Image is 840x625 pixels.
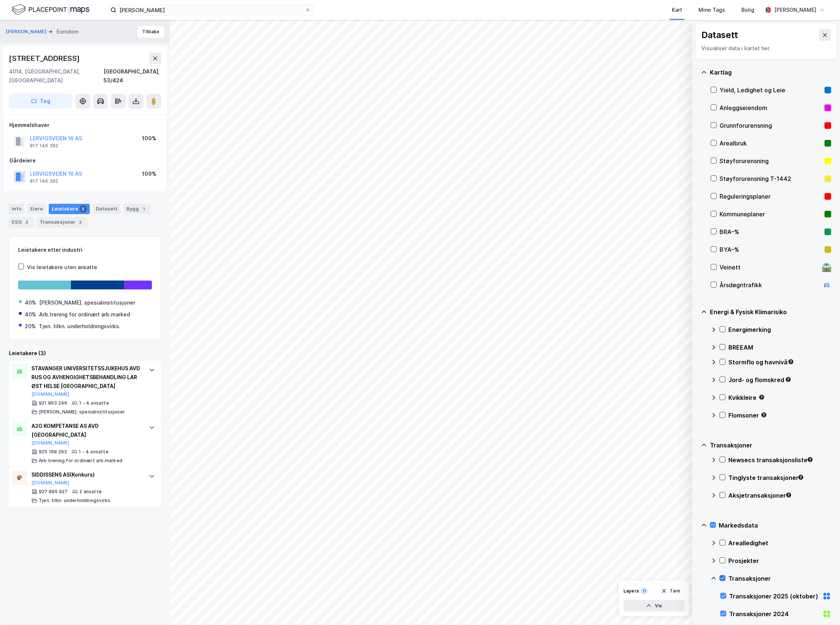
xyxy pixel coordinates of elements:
[49,204,90,214] div: Leietakere
[698,6,725,14] div: Mine Tags
[803,590,840,625] iframe: Chat Widget
[39,409,125,415] div: [PERSON_NAME]. spesialinstitusjoner
[798,474,804,481] div: Tooltip anchor
[27,263,97,272] div: Vis leietakere uten ansatte
[785,376,792,383] div: Tooltip anchor
[30,143,58,149] div: 817 146 392
[39,298,135,307] div: [PERSON_NAME]. spesialinstitusjoner
[39,310,130,319] div: Arb.trening for ordinært arb.marked
[720,121,822,130] div: Grunnforurensning
[728,456,831,464] div: Newsecs transaksjonsliste
[79,449,109,455] div: 1 - 4 ansatte
[31,470,142,479] div: SIDDISSENS AS (Konkurs)
[25,322,36,331] div: 20%
[728,574,831,583] div: Transaksjoner
[79,205,87,213] div: 3
[39,322,120,331] div: Tjen. tilkn. underholdningsvirks.
[720,227,822,236] div: BRA–%
[77,219,84,226] div: 2
[142,169,156,178] div: 100%
[788,358,794,365] div: Tooltip anchor
[701,29,738,41] div: Datasett
[720,139,822,148] div: Arealbruk
[116,4,305,16] input: Søk på adresse, matrikkel, gårdeiere, leietakere eller personer
[728,539,831,547] div: Arealledighet
[640,587,648,595] div: 11
[719,521,831,530] div: Markedsdata
[785,492,792,498] div: Tooltip anchor
[720,245,822,254] div: BYA–%
[18,245,152,254] div: Leietakere etter industri
[123,204,151,214] div: Bygg
[728,343,831,352] div: BREEAM
[57,27,79,36] div: Eiendom
[710,308,831,316] div: Energi & Fysisk Klimarisiko
[6,28,48,35] button: [PERSON_NAME]
[140,205,148,213] div: 1
[807,456,813,463] div: Tooltip anchor
[31,391,69,397] button: [DOMAIN_NAME]
[720,210,822,219] div: Kommuneplaner
[710,441,831,450] div: Transaksjoner
[12,3,89,16] img: logo.f888ab2527a4732fd821a326f86c7f29.svg
[39,498,112,504] div: Tjen. tilkn. underholdningsvirks.
[23,219,31,226] div: 3
[720,192,822,201] div: Reguleringsplaner
[623,588,639,594] div: Layers
[103,67,161,85] div: [GEOGRAPHIC_DATA], 53/424
[9,52,81,64] div: [STREET_ADDRESS]
[710,68,831,77] div: Kartlag
[774,6,816,14] div: [PERSON_NAME]
[9,121,161,130] div: Hjemmelshaver
[720,281,819,289] div: Årsdøgntrafikk
[728,325,831,334] div: Energimerking
[9,204,24,214] div: Info
[720,174,822,183] div: Støyforurensning T-1442
[9,94,72,109] button: Tag
[31,440,69,446] button: [DOMAIN_NAME]
[31,422,142,439] div: A2G KOMPETANSE AS AVD [GEOGRAPHIC_DATA]
[39,449,67,455] div: 925 169 293
[27,204,46,214] div: Eiere
[39,400,67,406] div: 921 963 246
[623,600,685,612] button: Vis
[30,178,58,184] div: 817 146 392
[720,263,819,272] div: Veinett
[720,157,822,165] div: Støyforurensning
[803,590,840,625] div: Kontrollprogram for chat
[37,217,87,227] div: Transaksjoner
[741,6,754,14] div: Bolig
[728,411,831,420] div: Flomsoner
[728,473,831,482] div: Tinglyste transaksjoner
[31,480,69,486] button: [DOMAIN_NAME]
[728,491,831,500] div: Aksjetransaksjoner
[720,103,822,112] div: Anleggseiendom
[720,86,822,95] div: Yield, Ledighet og Leie
[39,489,68,495] div: 927 895 927
[758,394,765,401] div: Tooltip anchor
[728,393,831,402] div: Kvikkleire
[729,592,819,601] div: Transaksjoner 2025 (oktober)
[9,349,161,358] div: Leietakere (3)
[39,458,122,464] div: Arb.trening for ordinært arb.marked
[656,585,685,597] button: Tøm
[822,262,832,272] div: 🛣️
[137,26,164,38] button: Tilbake
[9,156,161,165] div: Gårdeiere
[79,489,102,495] div: 2 ansatte
[728,556,831,565] div: Prosjekter
[25,298,36,307] div: 40%
[142,134,156,143] div: 100%
[25,310,36,319] div: 40%
[729,609,819,618] div: Transaksjoner 2024
[728,358,831,367] div: Stormflo og havnivå
[9,217,34,227] div: ESG
[93,204,120,214] div: Datasett
[701,44,831,53] div: Visualiser data i kartet her.
[728,375,831,384] div: Jord- og flomskred
[79,400,109,406] div: 1 - 4 ansatte
[9,67,103,85] div: 4014, [GEOGRAPHIC_DATA], [GEOGRAPHIC_DATA]
[672,6,682,14] div: Kart
[31,364,142,391] div: STAVANGER UNIVERSITETSSJUKEHUS AVD RUS OG AVHENGIGHETSBEHANDLING LAR ØST HELSE [GEOGRAPHIC_DATA]
[761,412,767,418] div: Tooltip anchor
